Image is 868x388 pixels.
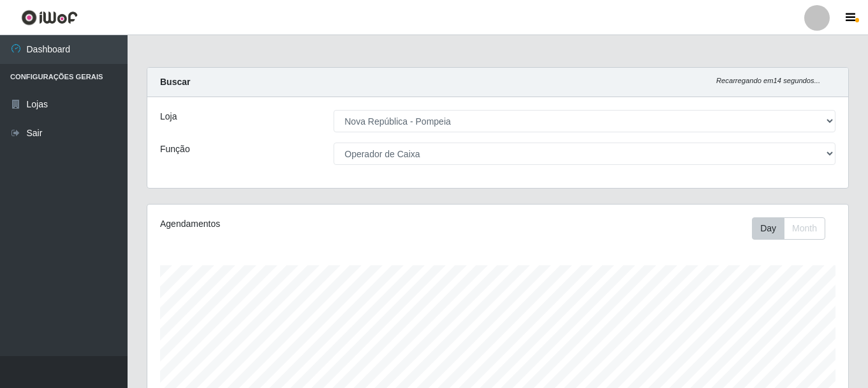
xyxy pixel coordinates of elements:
[160,110,177,123] label: Loja
[752,217,835,240] div: Toolbar with button groups
[21,10,78,26] img: CoreUI Logo
[160,143,190,156] label: Função
[160,217,430,231] div: Agendamentos
[716,77,820,84] i: Recarregando em 14 segundos...
[752,217,825,240] div: First group
[160,77,190,87] strong: Buscar
[752,217,784,240] button: Day
[784,217,825,240] button: Month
